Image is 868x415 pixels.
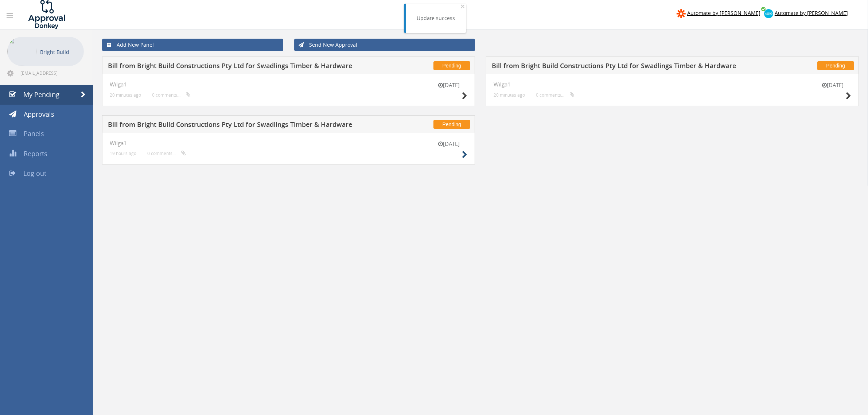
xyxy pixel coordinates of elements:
span: Automate by [PERSON_NAME] [687,9,760,16]
span: × [461,1,465,11]
img: xero-logo.png [764,9,773,18]
small: 20 minutes ago [110,92,141,98]
a: Send New Approval [294,39,475,51]
span: Panels [24,129,44,138]
small: 19 hours ago [110,151,136,156]
small: 0 comments... [147,151,186,156]
a: Add New Panel [102,39,283,51]
span: [EMAIL_ADDRESS][DOMAIN_NAME] [20,70,82,76]
span: Pending [433,61,470,70]
div: Update success [417,15,455,22]
small: 0 comments... [536,92,575,98]
small: [DATE] [431,81,467,89]
span: Pending [433,120,470,129]
span: Pending [817,61,854,70]
span: Automate by [PERSON_NAME] [775,9,848,16]
h5: Bill from Bright Build Constructions Pty Ltd for Swadlings Timber & Hardware [108,121,361,130]
h4: Wilga1 [494,81,851,88]
span: Reports [24,149,47,158]
h4: Wilga1 [110,81,467,88]
small: 20 minutes ago [494,92,525,98]
h5: Bill from Bright Build Constructions Pty Ltd for Swadlings Timber & Hardware [108,62,361,71]
small: [DATE] [431,140,467,148]
h4: Wilga1 [110,140,467,146]
p: Bright Build [40,47,80,57]
span: My Pending [23,90,59,99]
h5: Bill from Bright Build Constructions Pty Ltd for Swadlings Timber & Hardware [492,62,745,71]
span: Log out [23,169,46,178]
small: [DATE] [815,81,851,89]
img: zapier-logomark.png [677,9,686,18]
span: Approvals [24,110,54,119]
small: 0 comments... [152,92,191,98]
